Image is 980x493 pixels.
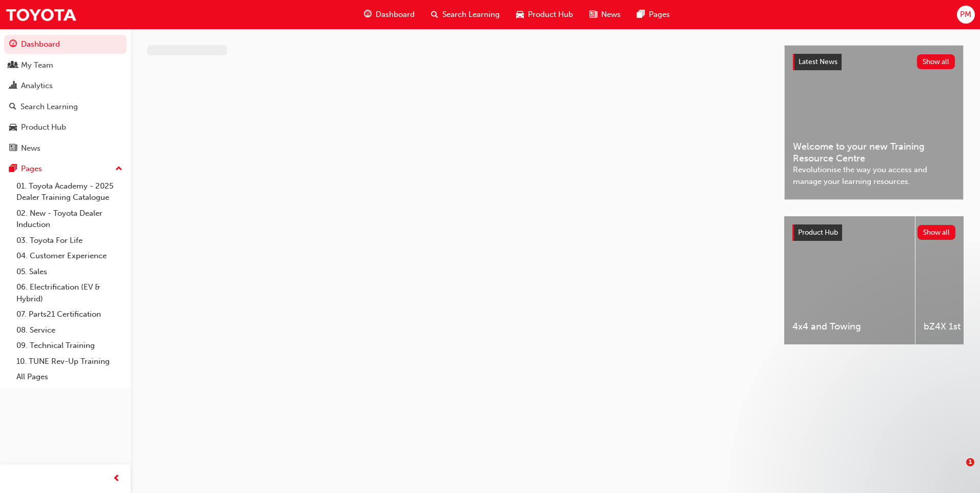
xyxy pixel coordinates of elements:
span: Pages [649,9,670,20]
span: Revolutionise the way you access and manage your learning resources. [793,164,955,187]
a: Analytics [4,76,127,95]
span: Dashboard [376,9,415,20]
img: Trak [5,3,77,26]
span: News [601,9,621,20]
span: car-icon [516,8,524,21]
a: Product HubShow all [792,224,955,241]
a: search-iconSearch Learning [423,4,508,25]
button: DashboardMy TeamAnalyticsSearch LearningProduct HubNews [4,33,127,159]
span: Welcome to your new Training Resource Centre [793,141,955,164]
span: news-icon [9,144,17,153]
a: 03. Toyota For Life [12,233,127,249]
div: Product Hub [21,121,66,133]
div: Analytics [21,80,53,92]
a: News [4,139,127,158]
a: Latest NewsShow allWelcome to your new Training Resource CentreRevolutionise the way you access a... [784,45,964,200]
span: up-icon [115,162,122,176]
button: Pages [4,159,127,178]
iframe: Intercom live chat [945,458,970,483]
span: search-icon [9,102,16,112]
span: pages-icon [637,8,645,21]
a: 06. Electrification (EV & Hybrid) [12,279,127,306]
span: Product Hub [798,228,838,237]
a: 10. TUNE Rev-Up Training [12,354,127,369]
button: Show all [917,225,956,240]
button: Show all [917,54,955,69]
a: 4x4 and Towing [784,216,915,344]
a: 04. Customer Experience [12,248,127,264]
a: news-iconNews [581,4,629,25]
span: Latest News [799,57,838,66]
span: search-icon [431,8,438,21]
span: car-icon [9,123,17,132]
a: car-iconProduct Hub [508,4,581,25]
span: Product Hub [528,9,573,20]
div: Search Learning [21,101,78,113]
span: people-icon [9,61,17,70]
span: prev-icon [113,473,120,485]
button: PM [957,6,975,24]
div: News [21,142,40,154]
a: 07. Parts21 Certification [12,306,127,322]
span: guage-icon [364,8,372,21]
span: guage-icon [9,40,17,49]
a: 05. Sales [12,264,127,280]
a: 02. New - Toyota Dealer Induction [12,206,127,233]
a: 08. Service [12,322,127,338]
span: Search Learning [442,9,500,20]
span: news-icon [589,8,597,21]
a: 01. Toyota Academy - 2025 Dealer Training Catalogue [12,178,127,206]
div: Pages [21,163,42,175]
span: 1 [966,458,974,466]
a: My Team [4,56,127,75]
a: pages-iconPages [629,4,678,25]
a: All Pages [12,369,127,385]
span: 4x4 and Towing [792,321,907,333]
a: Product Hub [4,118,127,137]
a: guage-iconDashboard [356,4,423,25]
span: chart-icon [9,81,17,91]
span: pages-icon [9,165,17,174]
a: Dashboard [4,35,127,54]
a: Search Learning [4,97,127,116]
div: My Team [21,59,53,71]
a: Latest NewsShow all [793,54,955,70]
span: PM [960,9,971,20]
a: 09. Technical Training [12,338,127,354]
